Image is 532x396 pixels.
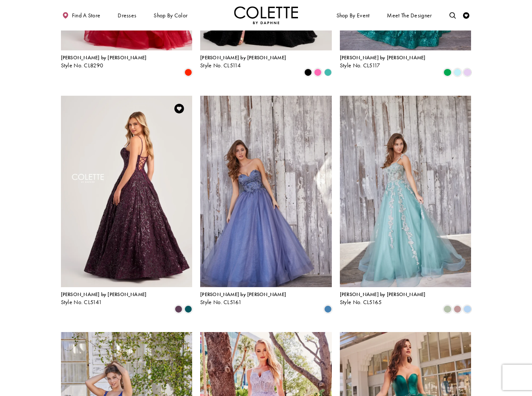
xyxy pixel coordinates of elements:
[185,69,192,76] i: Scarlet
[448,6,458,24] a: Toggle search
[314,69,322,76] i: Pink
[324,69,332,76] i: Turquoise
[386,6,434,24] a: Meet the designer
[175,305,182,313] i: Plum
[61,96,193,287] a: Visit Colette by Daphne Style No. CL5141 Page
[200,55,286,69] div: Colette by Daphne Style No. CL5114
[462,6,471,24] a: Check Wishlist
[324,305,332,313] i: Steel Blue
[61,62,104,69] span: Style No. CL8290
[200,62,241,69] span: Style No. CL5114
[173,102,186,115] a: Add to Wishlist
[340,292,426,305] div: Colette by Daphne Style No. CL5165
[336,12,370,19] span: Shop By Event
[72,12,101,19] span: Find a store
[454,305,461,313] i: Mauve
[152,6,189,24] span: Shop by color
[340,55,426,69] div: Colette by Daphne Style No. CL5117
[61,55,147,69] div: Colette by Daphne Style No. CL8290
[154,12,187,19] span: Shop by color
[61,292,147,305] div: Colette by Daphne Style No. CL5141
[340,62,380,69] span: Style No. CL5117
[61,299,102,306] span: Style No. CL5141
[304,69,312,76] i: Black
[387,12,432,19] span: Meet the designer
[340,291,426,298] span: [PERSON_NAME] by [PERSON_NAME]
[61,54,147,61] span: [PERSON_NAME] by [PERSON_NAME]
[340,96,471,287] a: Visit Colette by Daphne Style No. CL5165 Page
[444,69,451,76] i: Emerald
[340,299,382,306] span: Style No. CL5165
[200,292,286,305] div: Colette by Daphne Style No. CL5161
[463,305,471,313] i: Periwinkle
[118,12,136,19] span: Dresses
[463,69,471,76] i: Lilac
[234,6,298,24] a: Visit Home Page
[234,6,298,24] img: Colette by Daphne
[444,305,451,313] i: Sage
[340,54,426,61] span: [PERSON_NAME] by [PERSON_NAME]
[335,6,371,24] span: Shop By Event
[200,96,332,287] a: Visit Colette by Daphne Style No. CL5161 Page
[61,6,102,24] a: Find a store
[116,6,138,24] span: Dresses
[185,305,192,313] i: Spruce
[200,299,242,306] span: Style No. CL5161
[61,291,147,298] span: [PERSON_NAME] by [PERSON_NAME]
[454,69,461,76] i: Light Blue
[200,291,286,298] span: [PERSON_NAME] by [PERSON_NAME]
[200,54,286,61] span: [PERSON_NAME] by [PERSON_NAME]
